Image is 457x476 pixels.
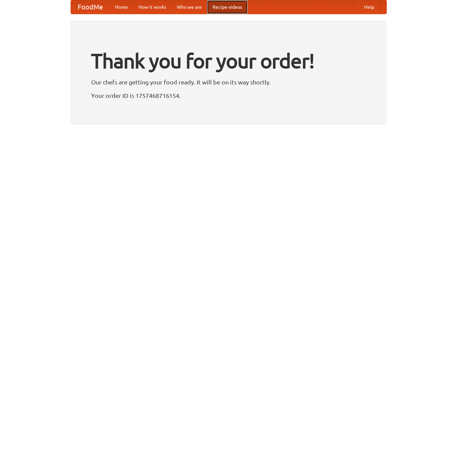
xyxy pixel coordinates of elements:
[110,0,133,14] a: Home
[172,0,207,14] a: Who we are
[91,45,366,77] h1: Thank you for your order!
[71,0,110,14] a: FoodMe
[91,90,366,101] p: Your order ID is 1757468716154.
[207,0,247,14] a: Recipe videos
[359,0,380,14] a: Help
[91,77,366,87] p: Our chefs are getting your food ready. It will be on its way shortly.
[133,0,172,14] a: How it works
